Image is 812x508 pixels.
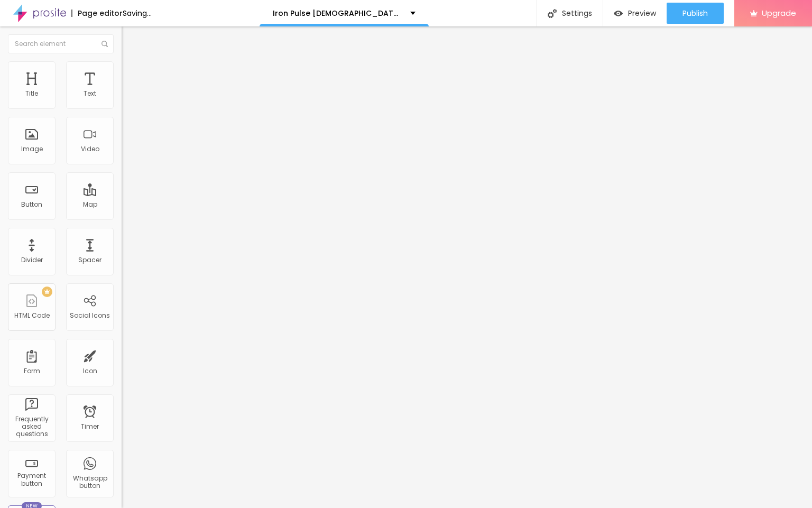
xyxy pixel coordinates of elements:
div: Video [81,145,99,153]
div: Timer [81,423,99,430]
div: Map [83,201,97,208]
div: Button [21,201,42,208]
div: Social Icons [70,312,110,319]
div: Image [21,145,43,153]
div: Divider [21,256,43,264]
div: Payment button [11,472,52,487]
img: Icone [101,41,108,47]
button: Publish [667,3,724,24]
span: Publish [682,9,708,17]
div: Icon [83,367,97,375]
span: Preview [628,9,656,17]
p: Iron Pulse [DEMOGRAPHIC_DATA][MEDICAL_DATA] Maximum Strength [DEMOGRAPHIC_DATA][MEDICAL_DATA] Cap... [273,10,402,17]
div: Frequently asked questions [11,415,52,438]
span: Upgrade [762,8,796,17]
div: Saving... [123,10,152,17]
img: Icone [548,9,557,18]
div: Spacer [78,256,101,264]
div: Whatsapp button [69,475,110,490]
div: Title [25,90,38,97]
div: Page editor [71,10,123,17]
div: Text [84,90,96,97]
iframe: Editor [122,26,812,508]
img: view-1.svg [614,9,623,18]
button: Preview [603,3,667,24]
input: Search element [8,34,114,53]
div: HTML Code [14,312,50,319]
div: Form [24,367,40,375]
